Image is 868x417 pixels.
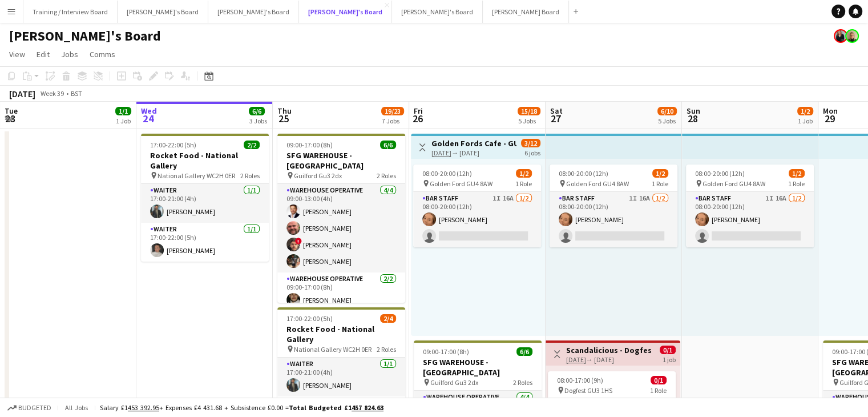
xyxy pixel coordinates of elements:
[703,179,765,188] span: Golden Ford GU4 8AW
[686,165,814,247] div: 08:00-20:00 (12h)1/2 Golden Ford GU4 8AW1 RoleBAR STAFF1I16A1/208:00-20:00 (12h)[PERSON_NAME]
[652,169,668,178] span: 1/2
[845,29,859,43] app-user-avatar: Nikoleta Gehfeld
[687,106,700,116] span: Sun
[289,403,383,412] span: Total Budgeted £1
[141,134,269,262] app-job-card: 17:00-22:00 (5h)2/2Rocket Food - National Gallery National Gallery WC2H 0ER2 RolesWaiter1/117:00-...
[789,169,805,178] span: 1/2
[249,117,267,125] div: 3 Jobs
[695,169,745,178] span: 08:00-20:00 (12h)
[277,272,405,331] app-card-role: Warehouse Operative2/209:00-17:00 (8h)[PERSON_NAME]
[550,106,563,116] span: Sat
[141,150,269,171] h3: Rocket Food - National Gallery
[564,386,612,395] span: Dogfest GU3 1HS
[276,112,292,125] span: 25
[150,141,196,149] span: 17:00-22:00 (5h)
[823,106,838,116] span: Mon
[208,1,299,23] button: [PERSON_NAME]'s Board
[118,1,208,23] button: [PERSON_NAME]'s Board
[6,402,53,414] button: Budgeted
[431,149,451,157] tcxspan: Call 26-09-2025 via 3CX
[422,169,472,178] span: 08:00-20:00 (12h)
[61,49,78,59] span: Jobs
[277,358,405,396] app-card-role: Waiter1/117:00-21:00 (4h)[PERSON_NAME]
[380,314,396,323] span: 2/4
[548,112,563,125] span: 27
[423,347,469,356] span: 09:00-17:00 (8h)
[115,107,131,115] span: 1/1
[382,117,403,125] div: 7 Jobs
[788,179,805,188] span: 1 Role
[9,27,161,45] h1: [PERSON_NAME]'s Board
[516,169,532,178] span: 1/2
[9,88,35,99] div: [DATE]
[430,378,478,387] span: Guilford Gu3 2dx
[566,355,586,364] tcxspan: Call 27-09-2025 via 3CX
[381,107,404,115] span: 19/23
[9,49,25,59] span: View
[524,147,540,157] div: 6 jobs
[559,169,608,178] span: 08:00-20:00 (12h)
[18,404,51,412] span: Budgeted
[100,403,383,412] div: Salary £1 + Expenses £4 431.68 + Subsistence £0.00 =
[56,47,83,62] a: Jobs
[518,107,540,115] span: 15/18
[277,324,405,344] h3: Rocket Food - National Gallery
[38,89,66,98] span: Week 39
[141,184,269,223] app-card-role: Waiter1/117:00-21:00 (4h)[PERSON_NAME]
[32,47,54,62] a: Edit
[392,1,483,23] button: [PERSON_NAME]'s Board
[413,192,541,247] app-card-role: BAR STAFF1I16A1/208:00-20:00 (12h)[PERSON_NAME]
[286,314,333,323] span: 17:00-22:00 (5h)
[158,171,235,180] span: National Gallery WC2H 0ER
[660,346,676,354] span: 0/1
[430,179,492,188] span: Golden Ford GU4 8AW
[5,47,30,62] a: View
[3,112,18,125] span: 23
[380,141,396,149] span: 6/6
[686,192,814,247] app-card-role: BAR STAFF1I16A1/208:00-20:00 (12h)[PERSON_NAME]
[277,184,405,272] app-card-role: Warehouse Operative4/409:00-13:00 (4h)[PERSON_NAME][PERSON_NAME]![PERSON_NAME][PERSON_NAME]
[414,106,423,116] span: Fri
[139,112,157,125] span: 24
[277,150,405,171] h3: SFG WAREHOUSE - [GEOGRAPHIC_DATA]
[518,117,540,125] div: 5 Jobs
[286,141,333,149] span: 09:00-17:00 (8h)
[821,112,838,125] span: 29
[141,106,157,116] span: Wed
[685,112,700,125] span: 28
[128,403,159,412] tcxspan: Call 453 392.95 via 3CX
[566,345,651,355] h3: Scandalicious - Dogfest [GEOGRAPHIC_DATA]
[37,49,50,59] span: Edit
[566,179,629,188] span: Golden Ford GU4 8AW
[85,47,120,62] a: Comms
[521,139,540,147] span: 3/12
[483,1,569,23] button: [PERSON_NAME] Board
[550,165,677,247] app-job-card: 08:00-20:00 (12h)1/2 Golden Ford GU4 8AW1 RoleBAR STAFF1I16A1/208:00-20:00 (12h)[PERSON_NAME]
[651,376,667,384] span: 0/1
[5,106,18,116] span: Tue
[566,355,651,364] div: → [DATE]
[295,238,302,244] span: !
[513,378,532,387] span: 2 Roles
[63,403,90,412] span: All jobs
[299,1,392,23] button: [PERSON_NAME]'s Board
[377,171,396,180] span: 2 Roles
[352,403,383,412] tcxspan: Call 457 824.63 via 3CX
[797,107,813,115] span: 1/2
[652,179,668,188] span: 1 Role
[650,386,667,395] span: 1 Role
[90,49,115,59] span: Comms
[240,171,260,180] span: 2 Roles
[71,89,82,98] div: BST
[116,117,131,125] div: 1 Job
[557,376,603,384] span: 08:00-17:00 (9h)
[550,192,677,247] app-card-role: BAR STAFF1I16A1/208:00-20:00 (12h)[PERSON_NAME]
[798,117,813,125] div: 1 Job
[294,345,372,354] span: National Gallery WC2H 0ER
[431,138,516,149] h3: Golden Fords Cafe - GU4 8AW
[834,29,847,43] app-user-avatar: Thomasina Dixon
[277,134,405,303] app-job-card: 09:00-17:00 (8h)6/6SFG WAREHOUSE - [GEOGRAPHIC_DATA] Guilford Gu3 2dx2 RolesWarehouse Operative4/...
